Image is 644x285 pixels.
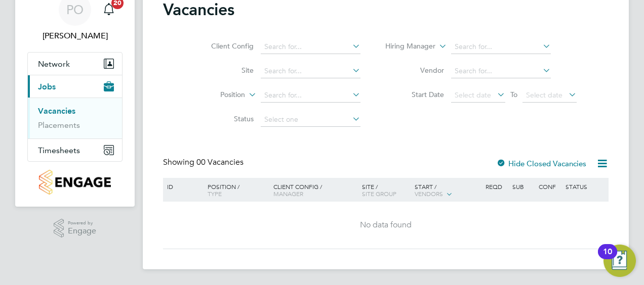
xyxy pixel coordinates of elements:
[261,88,360,103] input: Search for...
[28,139,122,161] button: Timesheets
[28,75,122,98] button: Jobs
[195,66,254,75] label: Site
[362,189,396,198] span: Site Group
[415,189,443,198] span: Vendors
[510,178,536,195] div: Sub
[208,189,222,198] span: Type
[496,159,586,168] label: Hide Closed Vacancies
[536,178,562,195] div: Conf
[451,64,551,78] input: Search for...
[27,170,123,195] a: Go to home page
[38,59,70,69] span: Network
[196,157,244,167] span: 00 Vacancies
[603,245,636,277] button: Open Resource Center, 10 new notifications
[27,30,123,42] span: Paul O'Keeffe
[39,170,110,195] img: countryside-properties-logo-retina.png
[38,106,75,116] a: Vacancies
[377,41,435,52] label: Hiring Manager
[273,189,303,198] span: Manager
[507,88,520,101] span: To
[261,40,360,54] input: Search for...
[386,90,444,99] label: Start Date
[386,66,444,75] label: Vendor
[195,114,254,123] label: Status
[359,178,413,202] div: Site /
[38,82,56,91] span: Jobs
[68,227,96,235] span: Engage
[66,3,84,16] span: PO
[200,178,271,202] div: Position /
[28,98,122,138] div: Jobs
[38,120,80,130] a: Placements
[271,178,359,202] div: Client Config /
[195,41,254,51] label: Client Config
[38,146,80,155] span: Timesheets
[526,90,562,100] span: Select date
[455,90,491,100] span: Select date
[603,252,612,265] div: 10
[261,64,360,78] input: Search for...
[563,178,607,195] div: Status
[483,178,509,195] div: Reqd
[68,219,96,227] span: Powered by
[451,40,551,54] input: Search for...
[54,219,97,238] a: Powered byEngage
[261,113,360,127] input: Select one
[28,53,122,75] button: Network
[187,90,245,100] label: Position
[165,220,607,230] div: No data found
[163,157,246,168] div: Showing
[165,178,200,195] div: ID
[412,178,483,203] div: Start /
